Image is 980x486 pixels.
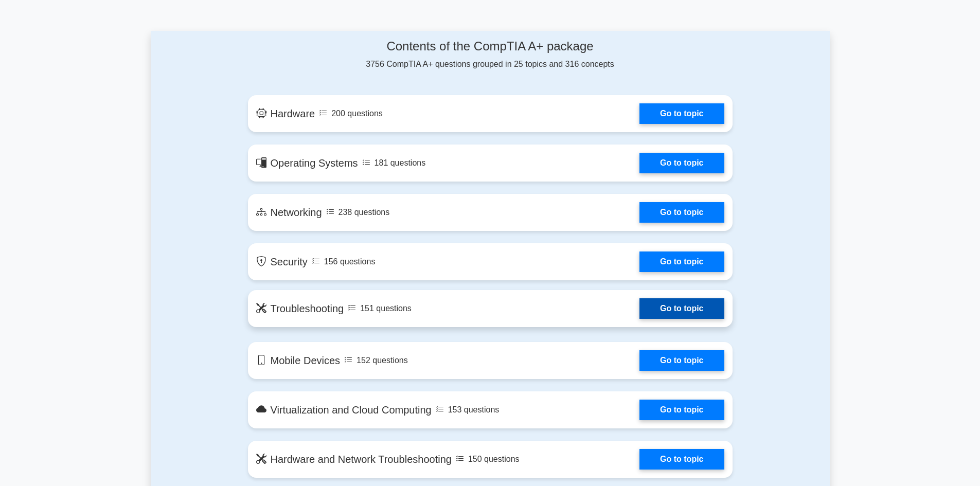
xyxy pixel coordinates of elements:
a: Go to topic [639,251,724,272]
a: Go to topic [639,153,724,173]
a: Go to topic [639,350,724,371]
a: Go to topic [639,449,724,470]
div: 3756 CompTIA A+ questions grouped in 25 topics and 316 concepts [248,39,733,70]
a: Go to topic [639,202,724,223]
a: Go to topic [639,298,724,319]
a: Go to topic [639,103,724,124]
h4: Contents of the CompTIA A+ package [248,39,733,54]
a: Go to topic [639,400,724,420]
